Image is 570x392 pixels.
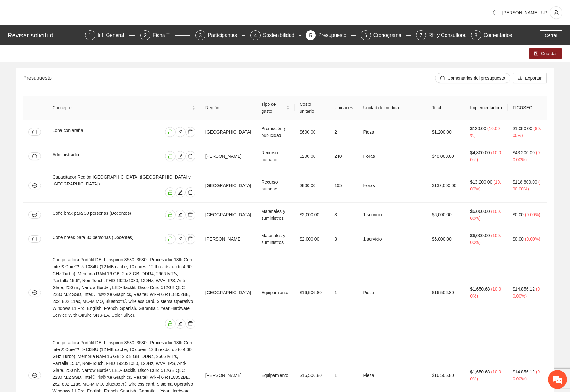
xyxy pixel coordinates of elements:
[186,236,195,241] span: delete
[28,235,41,243] button: message
[295,203,329,227] td: $2,000.00
[295,227,329,251] td: $2,000.00
[8,30,81,40] div: Revisar solicitud
[295,144,329,168] td: $200.00
[165,319,175,329] button: unlock
[176,212,185,217] span: edit
[200,144,256,168] td: [PERSON_NAME]
[28,182,41,189] button: message
[52,256,195,319] div: Computadora Portátil DELL Inspiron 3530 I3530_ Procesador 13th Gen Intel® Core™ i5-1334U (12 MB c...
[358,120,427,144] td: Pieza
[175,210,185,220] button: edit
[358,96,427,120] th: Unidad de medida
[261,101,285,115] span: Tipo de gasto
[28,211,41,219] button: message
[176,321,185,326] span: edit
[28,152,41,160] button: message
[165,321,175,326] span: unlock
[52,173,195,187] div: Capacitador Región [GEOGRAPHIC_DATA] ([GEOGRAPHIC_DATA] y [GEOGRAPHIC_DATA])
[513,73,547,83] button: downloadExportar
[309,33,312,38] span: 5
[85,30,135,40] div: 1Inf. General
[427,120,465,144] td: $1,200.00
[185,151,195,161] button: delete
[52,151,122,161] div: Administrador
[306,30,356,40] div: 5Presupuesto
[186,129,195,134] span: delete
[263,30,300,40] div: Sostenibilidad
[175,187,185,197] button: edit
[373,30,406,40] div: Cronograma
[185,319,195,329] button: delete
[140,30,190,40] div: 2Ficha T
[32,290,37,295] span: message
[529,48,562,59] button: saveGuardar
[28,128,41,136] button: message
[200,203,256,227] td: [GEOGRAPHIC_DATA]
[256,251,294,334] td: Equipamiento
[358,144,427,168] td: Horas
[525,75,542,82] span: Exportar
[545,32,557,39] span: Cerrar
[144,33,147,38] span: 2
[329,168,358,203] td: 165
[52,210,148,220] div: Coffe brak para 30 personas (Docentes)
[513,126,532,131] span: $1,080.00
[32,213,37,217] span: message
[470,233,490,238] span: $6,000.00
[256,120,294,144] td: Promoción y publicidad
[295,120,329,144] td: $600.00
[32,183,37,188] span: message
[175,234,185,244] button: edit
[364,33,367,38] span: 6
[541,50,557,57] span: Guardar
[550,6,562,19] button: user
[470,150,490,155] span: $4,800.00
[89,33,91,38] span: 1
[550,10,562,15] span: user
[250,30,301,40] div: 4Sostenibilidad
[200,120,256,144] td: [GEOGRAPHIC_DATA]
[52,127,124,137] div: Lona con araña
[513,369,535,374] span: $14,856.12
[176,129,185,134] span: edit
[165,236,175,241] span: unlock
[200,168,256,203] td: [GEOGRAPHIC_DATA]
[470,369,490,374] span: $1,650.68
[47,96,200,120] th: Conceptos
[358,227,427,251] td: 1 servicio
[502,10,547,15] span: [PERSON_NAME]- UP
[518,76,522,81] span: download
[361,30,411,40] div: 6Cronograma
[32,154,37,158] span: message
[195,30,245,40] div: 3Participantes
[470,179,492,185] span: $13,200.00
[175,151,185,161] button: edit
[165,212,175,217] span: unlock
[23,69,435,87] div: Presupuesto
[256,144,294,168] td: Recurso humano
[98,30,129,40] div: Inf. General
[28,289,41,296] button: message
[471,30,512,40] div: 8Comentarios
[176,154,185,159] span: edit
[475,33,477,38] span: 8
[165,127,175,137] button: unlock
[52,104,190,111] span: Conceptos
[165,190,175,195] span: unlock
[186,212,195,217] span: delete
[427,203,465,227] td: $6,000.00
[427,227,465,251] td: $6,000.00
[52,234,149,244] div: Coffe break para 30 personas (Docentes)
[465,96,508,120] th: Implementadora
[186,154,195,159] span: delete
[165,154,175,159] span: unlock
[329,144,358,168] td: 240
[185,234,195,244] button: delete
[165,151,175,161] button: unlock
[165,210,175,220] button: unlock
[470,126,486,131] span: $120.00
[525,212,540,217] span: ( 0.00% )
[32,237,37,241] span: message
[329,120,358,144] td: 2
